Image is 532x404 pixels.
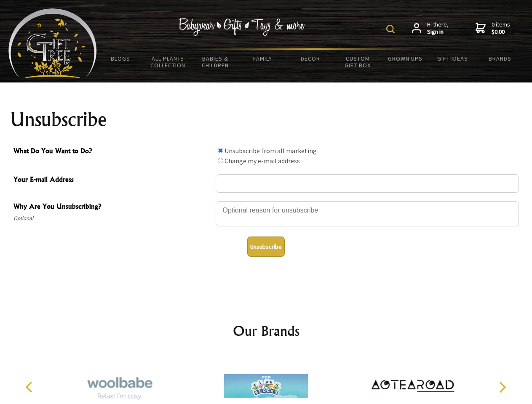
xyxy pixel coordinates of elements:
[21,378,40,396] button: Previous
[476,21,510,36] a: 0 items$0.00
[247,237,285,257] button: Unsubscribe
[13,201,211,213] span: Why Are You Unsubscribing?
[10,109,522,130] h1: Unsubscribe
[13,213,211,223] span: Optional
[192,50,239,74] a: Babies & Children
[476,50,524,67] a: Brands
[492,28,510,36] strong: $0.00
[218,148,223,153] input: What Do You Want to Do?
[144,50,192,74] a: All Plants Collection
[8,8,97,78] img: Babyware - Gifts - Toys and more...
[427,21,449,36] span: Hi there,
[412,21,449,36] a: Hi there,Sign in
[286,50,334,67] a: Decor
[429,50,476,67] a: Gift Ideas
[225,157,300,165] label: Change my e-mail address
[239,50,287,67] a: Family
[427,28,449,36] strong: Sign in
[225,146,317,155] label: Unsubscribe from all marketing
[13,174,211,186] span: Your E-mail Address
[334,50,382,74] a: Custom Gift Box
[386,25,395,33] img: product search
[179,18,305,36] img: Babywear - Gifts - Toys & more
[216,174,519,193] input: Your E-mail Address
[216,201,519,226] textarea: Why Are You Unsubscribing?
[17,321,516,341] h2: Our Brands
[13,146,211,158] span: What Do You Want to Do?
[381,50,429,67] a: Grown Ups
[493,378,511,396] button: Next
[97,50,144,67] a: BLOGS
[492,21,510,36] span: 0 items
[218,158,223,163] input: What Do You Want to Do?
